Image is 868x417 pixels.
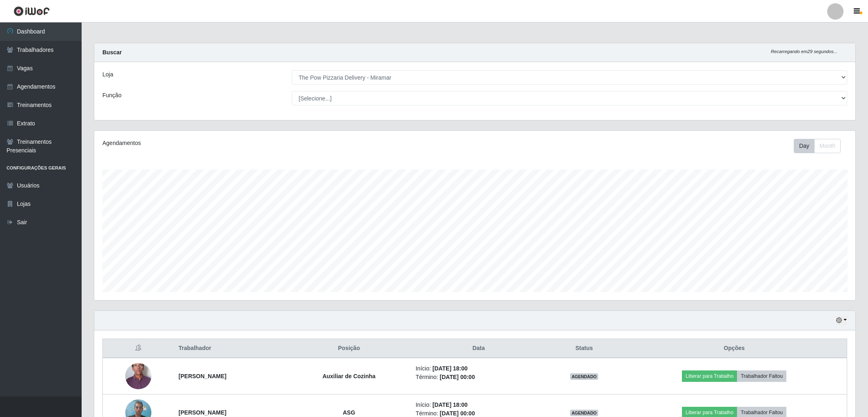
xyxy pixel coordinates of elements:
[794,139,841,153] div: First group
[622,339,847,358] th: Opções
[102,70,113,79] label: Loja
[737,370,786,382] button: Trabalhador Faltou
[125,349,151,403] img: 1712337969187.jpeg
[102,91,122,100] label: Função
[102,139,406,147] div: Agendamentos
[794,139,847,153] div: Toolbar with button groups
[287,339,411,358] th: Posição
[440,374,475,380] time: [DATE] 00:00
[174,339,287,358] th: Trabalhador
[415,401,542,409] li: Início:
[433,365,468,372] time: [DATE] 18:00
[814,139,841,153] button: Month
[343,409,355,416] strong: ASG
[433,401,468,408] time: [DATE] 18:00
[546,339,622,358] th: Status
[570,373,599,380] span: AGENDADO
[570,410,599,416] span: AGENDADO
[415,373,542,381] li: Término:
[322,373,375,379] strong: Auxiliar de Cozinha
[440,410,475,417] time: [DATE] 00:00
[179,373,226,379] strong: [PERSON_NAME]
[179,409,226,416] strong: [PERSON_NAME]
[411,339,546,358] th: Data
[415,364,542,373] li: Início:
[771,49,837,54] i: Recarregando em 29 segundos...
[13,6,50,16] img: CoreUI Logo
[794,139,815,153] button: Day
[682,370,737,382] button: Liberar para Trabalho
[102,49,122,56] strong: Buscar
